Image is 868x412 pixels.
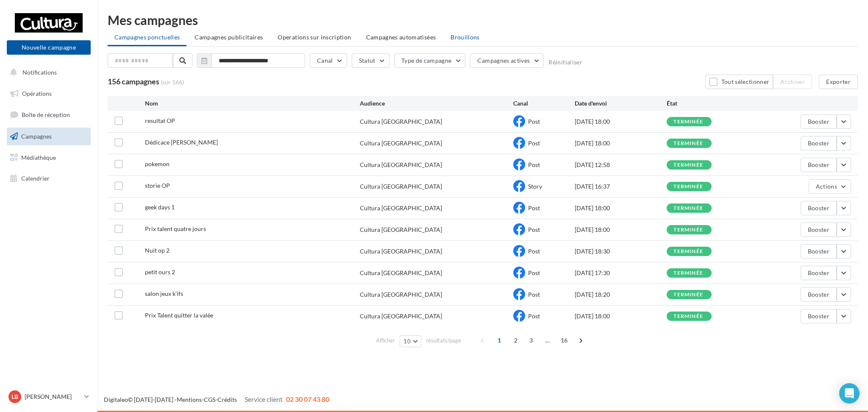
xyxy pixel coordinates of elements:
div: terminée [673,184,703,189]
span: 1 [492,334,506,347]
span: geek days 1 [145,203,175,211]
div: Mes campagnes [108,14,858,26]
a: Médiathèque [5,149,92,167]
div: Cultura [GEOGRAPHIC_DATA] [360,139,442,148]
div: Cultura [GEOGRAPHIC_DATA] [360,247,442,256]
button: Type de campagne [394,53,466,68]
div: [DATE] 18:00 [575,312,667,320]
button: Booster [801,158,837,172]
button: Notifications [5,64,89,81]
span: resultat OP [145,117,175,124]
a: Calendrier [5,170,92,187]
span: Notifications [22,69,57,76]
div: [DATE] 12:58 [575,161,667,169]
div: terminée [673,119,703,125]
a: Opérations [5,85,92,103]
a: Boîte de réception [5,106,92,124]
span: Post [528,226,540,233]
span: Post [528,139,540,147]
a: Digitaleo [104,396,128,403]
span: Campagnes [21,133,52,140]
span: Prix talent quatre jours [145,225,206,232]
span: Actions [816,183,837,190]
div: Nom [145,99,360,108]
span: Dédicace isa bella [145,139,218,146]
button: Booster [801,287,837,302]
button: Canal [310,53,347,68]
button: 10 [400,335,421,347]
button: Booster [801,309,837,323]
button: Booster [801,136,837,150]
div: Cultura [GEOGRAPHIC_DATA] [360,204,442,212]
div: terminée [673,206,703,211]
button: Nouvelle campagne [7,40,91,55]
span: 3 [524,334,538,347]
button: Booster [801,201,837,215]
a: Crédits [217,396,237,403]
div: Cultura [GEOGRAPHIC_DATA] [360,312,442,320]
span: Campagnes publicitaires [195,33,263,41]
button: Statut [352,53,389,68]
button: Archiver [773,75,812,89]
span: 156 campagnes [108,77,159,86]
div: [DATE] 18:00 [575,139,667,148]
span: 16 [557,334,571,347]
span: Operations sur inscription [278,33,351,41]
span: Post [528,248,540,255]
span: Post [528,312,540,320]
div: Date d'envoi [575,99,667,108]
div: [DATE] 18:00 [575,204,667,212]
a: CGS [204,396,215,403]
span: Post [528,161,540,168]
span: 10 [403,338,411,345]
button: Booster [801,114,837,129]
span: Story [528,183,542,190]
button: Tout sélectionner [705,75,773,89]
button: Exporter [819,75,858,89]
div: Canal [513,99,575,108]
a: Campagnes [5,128,92,145]
a: Mentions [177,396,202,403]
span: Post [528,204,540,212]
span: résultats/page [426,337,461,345]
span: ... [541,334,554,347]
div: Audience [360,99,513,108]
div: Cultura [GEOGRAPHIC_DATA] [360,225,442,234]
div: Open Intercom Messenger [839,383,860,404]
div: [DATE] 16:37 [575,182,667,191]
span: Nuit op 2 [145,247,170,254]
span: Opérations [22,90,52,97]
div: [DATE] 18:00 [575,117,667,126]
button: Campagnes actives [470,53,544,68]
div: terminée [673,314,703,319]
span: Boîte de réception [22,111,70,118]
p: [PERSON_NAME] [25,393,81,401]
div: terminée [673,162,703,168]
button: Actions [809,179,851,194]
button: Booster [801,266,837,280]
button: Booster [801,244,837,259]
div: [DATE] 18:20 [575,290,667,299]
span: Post [528,269,540,276]
div: État [667,99,759,108]
div: [DATE] 17:30 [575,269,667,277]
span: Post [528,291,540,298]
div: Cultura [GEOGRAPHIC_DATA] [360,290,442,299]
div: Cultura [GEOGRAPHIC_DATA] [360,161,442,169]
button: Booster [801,223,837,237]
div: Cultura [GEOGRAPHIC_DATA] [360,269,442,277]
span: LB [11,393,18,401]
span: (sur 166) [161,78,184,86]
span: Calendrier [21,175,50,182]
span: © [DATE]-[DATE] - - - [104,396,329,403]
button: Réinitialiser [548,59,582,66]
div: Cultura [GEOGRAPHIC_DATA] [360,117,442,126]
span: Service client [245,395,283,403]
span: petit ours 2 [145,268,175,276]
span: Médiathèque [21,153,56,161]
span: Campagnes actives [477,57,530,64]
div: Cultura [GEOGRAPHIC_DATA] [360,182,442,191]
div: [DATE] 18:30 [575,247,667,256]
span: Brouillons [451,33,480,41]
div: terminée [673,141,703,146]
